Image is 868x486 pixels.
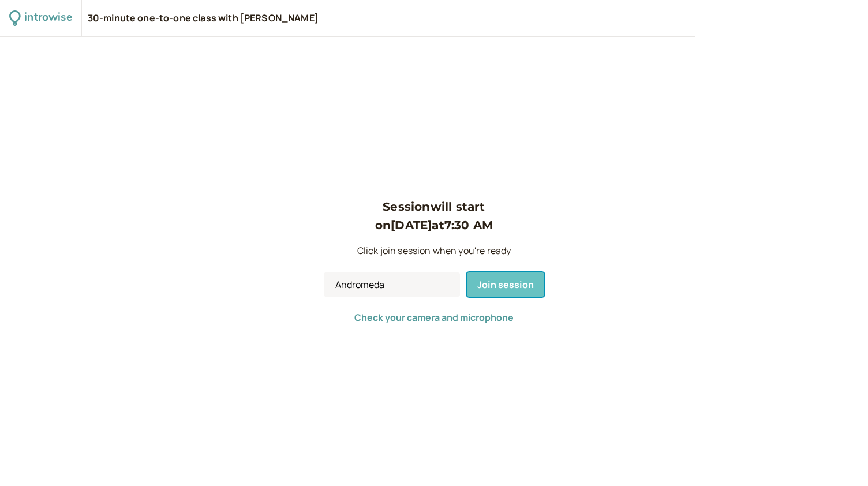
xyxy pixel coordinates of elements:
div: introwise [24,9,72,27]
div: 30-minute one-to-one class with [PERSON_NAME] [88,12,319,25]
button: Join session [467,272,544,297]
p: Click join session when you're ready [324,244,544,259]
span: Check your camera and microphone [354,311,514,324]
button: Check your camera and microphone [354,312,514,323]
input: Your Name [324,272,460,297]
span: Join session [477,278,534,291]
h3: Session will start on [DATE] at 7:30 AM [324,197,544,235]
